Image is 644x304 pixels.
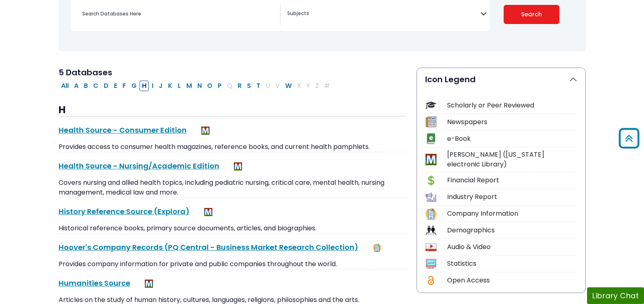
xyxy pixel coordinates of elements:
[447,225,577,235] div: Demographics
[201,127,210,135] img: MeL (Michigan electronic Library)
[447,259,577,269] div: Statistics
[204,208,212,216] img: MeL (Michigan electronic Library)
[373,244,381,252] img: Company Information
[426,208,437,219] img: Icon Company Information
[59,81,71,91] button: All
[149,81,156,91] button: Filter Results I
[205,81,215,91] button: Filter Results O
[426,242,437,253] img: Icon Audio & Video
[447,242,577,252] div: Audio & Video
[426,100,437,111] img: Icon Scholarly or Peer Reviewed
[59,178,407,197] p: Covers nursing and allied health topics, including pediatric nursing, critical care, mental healt...
[59,206,190,217] a: History Reference Source (Explora)
[166,81,175,91] button: Filter Results K
[447,192,577,202] div: Industry Report
[111,81,120,91] button: Filter Results E
[587,287,644,304] button: Library Chat
[59,161,219,171] a: Health Source - Nursing/Academic Edition
[140,81,149,91] button: Filter Results H
[195,81,204,91] button: Filter Results N
[215,81,224,91] button: Filter Results P
[245,81,253,91] button: Filter Results S
[156,81,165,91] button: Filter Results J
[59,104,407,116] h3: H
[145,280,153,288] img: MeL (Michigan electronic Library)
[77,8,280,20] input: Search database by title or keyword
[447,101,577,110] div: Scholarly or Peer Reviewed
[447,150,577,169] div: [PERSON_NAME] ([US_STATE] electronic Library)
[91,81,101,91] button: Filter Results C
[234,162,242,171] img: MeL (Michigan electronic Library)
[120,81,129,91] button: Filter Results F
[59,142,407,152] p: Provides access to consumer health magazines, reference books, and current health pamphlets.
[283,81,294,91] button: Filter Results W
[101,81,111,91] button: Filter Results D
[287,11,480,17] textarea: Search
[504,5,559,24] button: Submit for Search Results
[616,131,642,145] a: Back to Top
[254,81,263,91] button: Filter Results T
[426,225,437,236] img: Icon Demographics
[426,175,437,186] img: Icon Financial Report
[59,125,187,135] a: Health Source - Consumer Edition
[59,242,358,252] a: Hoover's Company Records (PQ Central - Business Market Research Collection)
[447,276,577,285] div: Open Access
[129,81,139,91] button: Filter Results G
[72,81,81,91] button: Filter Results A
[59,81,333,90] div: Alpha-list to filter by first letter of database name
[81,81,90,91] button: Filter Results B
[59,259,407,269] p: Provides company information for private and public companies throughout the world.
[426,275,436,286] img: Icon Open Access
[417,68,585,91] button: Icon Legend
[59,278,130,288] a: Humanities Source
[447,175,577,185] div: Financial Report
[426,258,437,269] img: Icon Statistics
[235,81,244,91] button: Filter Results R
[426,116,437,127] img: Icon Newspapers
[447,134,577,144] div: e-Book
[59,67,112,78] span: 5 Databases
[426,133,437,144] img: Icon e-Book
[426,154,437,165] img: Icon MeL (Michigan electronic Library)
[184,81,194,91] button: Filter Results M
[447,117,577,127] div: Newspapers
[426,192,437,203] img: Icon Industry Report
[59,223,407,233] p: Historical reference books, primary source documents, articles, and biographies.
[447,209,577,219] div: Company Information
[175,81,183,91] button: Filter Results L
